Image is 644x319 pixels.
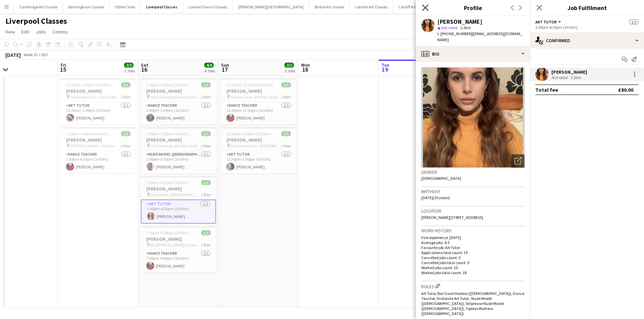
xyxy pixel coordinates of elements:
[141,137,216,143] h3: [PERSON_NAME]
[285,68,295,73] div: 2 Jobs
[151,143,201,148] span: Life Drawing - Arts Bar Studio 4
[19,27,32,36] a: Edit
[221,102,296,125] app-card-role: Dance Teacher1/111:00am-12:30pm (1h30m)[PERSON_NAME]
[421,235,525,240] p: First experience: [DATE]
[151,242,201,247] span: Ru [PERSON_NAME] Lip Sync Battle - Arts Bar Studio 1
[535,86,558,93] div: Total fee
[146,131,189,136] span: 2:00pm-3:30pm (1h30m)
[437,31,472,36] span: t. [PHONE_NUMBER]
[204,63,214,68] span: 4/4
[141,176,216,224] app-job-card: 3:00pm-4:30pm (1h30m)1/1[PERSON_NAME] Dickorate - [GEOGRAPHIC_DATA] - [GEOGRAPHIC_DATA]1 RoleArt ...
[66,82,111,87] span: 11:30am-1:00pm (1h30m)
[381,62,389,68] span: Tue
[416,3,530,12] h3: Profile
[22,52,39,57] span: Week 33
[124,63,133,68] span: 2/2
[66,131,108,136] span: 2:30pm-4:00pm (1h30m)
[459,25,472,30] span: 2.5km
[61,127,136,173] app-job-card: 2:30pm-4:00pm (1h30m)1/1[PERSON_NAME] [PERSON_NAME] - Arts bar1 RoleDance Teacher1/12:30pm-4:00pm...
[551,69,587,75] div: [PERSON_NAME]
[530,3,644,12] h3: Job Fulfilment
[141,186,216,192] h3: [PERSON_NAME]
[233,0,309,13] button: [PERSON_NAME][GEOGRAPHIC_DATA]
[629,19,639,24] span: 1/1
[121,94,130,99] span: 1 Role
[421,188,525,194] h3: Birthday
[201,82,211,87] span: 1/1
[146,230,189,235] span: 7:30pm-9:00pm (1h30m)
[535,19,557,24] span: Art Tutor
[70,143,115,148] span: [PERSON_NAME] - Arts bar
[301,62,310,68] span: Mon
[141,250,216,272] app-card-role: Dance Teacher1/17:30pm-9:00pm (1h30m)[PERSON_NAME]
[121,143,130,148] span: 1 Role
[53,29,68,35] span: Comms
[121,82,130,87] span: 1/1
[141,236,216,242] h3: [PERSON_NAME]
[201,94,211,99] span: 1 Role
[141,62,148,68] span: Sat
[221,88,296,94] h3: [PERSON_NAME]
[421,245,525,250] p: Favourite job: Art Tutor
[61,62,66,68] span: Fri
[281,131,291,136] span: 1/1
[42,52,48,57] div: BST
[421,215,483,220] span: [PERSON_NAME][STREET_ADDRESS]
[201,131,211,136] span: 1/1
[421,255,525,260] p: Cancelled jobs count: 0
[421,250,525,255] p: Applications total count: 19
[226,82,273,87] span: 11:00am-12:30pm (1h30m)
[416,46,530,62] div: Bio
[309,0,350,13] button: Bristol Art classes
[281,82,291,87] span: 1/1
[141,127,216,173] app-job-card: 2:00pm-3:30pm (1h30m)1/1[PERSON_NAME] Life Drawing - Arts Bar Studio 41 RoleNude Model ([DEMOGRAP...
[146,180,189,185] span: 3:00pm-4:30pm (1h30m)
[151,94,201,99] span: Dirty Dancing Dance Class - Arts Bar Studio 3
[221,78,296,125] app-job-card: 11:00am-12:30pm (1h30m)1/1[PERSON_NAME] Dance Class - Arts Bar Studio 51 RoleDance Teacher1/111:0...
[421,283,525,290] h3: Roles
[201,143,211,148] span: 1 Role
[3,27,17,36] a: View
[569,75,582,80] div: 2.5km
[5,52,21,58] div: [DATE]
[441,25,458,30] span: Not rated
[618,86,633,93] div: £80.00
[61,78,136,125] app-job-card: 11:30am-1:00pm (1h30m)1/1[PERSON_NAME] Dickorate Class - [GEOGRAPHIC_DATA] - [GEOGRAPHIC_DATA]1 R...
[201,192,211,197] span: 1 Role
[60,66,66,73] span: 15
[421,208,525,214] h3: Location
[141,88,216,94] h3: [PERSON_NAME]
[141,0,183,13] button: Liverpool Classes
[530,32,644,49] div: Confirmed
[141,200,216,224] app-card-role: Art Tutor1/13:00pm-4:30pm (1h30m)[PERSON_NAME]
[421,260,525,265] p: Cancelled jobs total count: 0
[61,151,136,173] app-card-role: Dance Teacher1/12:30pm-4:00pm (1h30m)[PERSON_NAME]
[151,192,201,197] span: Dickorate - [GEOGRAPHIC_DATA] - [GEOGRAPHIC_DATA]
[21,29,29,35] span: Edit
[421,291,524,316] span: Art Tutor, Bar Crawl Hostess ([DEMOGRAPHIC_DATA]), Dance Teacher, Dickorate Art Tutor , Nude Mode...
[110,0,141,13] button: Other Cities
[350,0,393,13] button: London Art Classes
[141,226,216,272] div: 7:30pm-9:00pm (1h30m)1/1[PERSON_NAME] Ru [PERSON_NAME] Lip Sync Battle - Arts Bar Studio 11 RoleD...
[300,66,310,73] span: 18
[146,82,189,87] span: 2:00pm-3:30pm (1h30m)
[281,94,291,99] span: 1 Role
[535,19,562,24] button: Art Tutor
[231,143,281,148] span: Dickorate Class - [GEOGRAPHIC_DATA] - [GEOGRAPHIC_DATA]
[140,66,148,73] span: 16
[220,66,229,73] span: 17
[421,67,525,168] img: Crew avatar or photo
[141,78,216,125] app-job-card: 2:00pm-3:30pm (1h30m)1/1[PERSON_NAME] Dirty Dancing Dance Class - Arts Bar Studio 31 RoleDance Te...
[284,63,294,68] span: 2/2
[61,102,136,125] app-card-role: Art Tutor1/111:30am-1:00pm (1h30m)[PERSON_NAME]
[437,31,522,42] span: | [EMAIL_ADDRESS][DOMAIN_NAME]
[421,195,450,200] span: [DATE] (30 years)
[124,68,135,73] div: 2 Jobs
[380,66,389,73] span: 19
[201,180,211,185] span: 1/1
[221,127,296,173] app-job-card: 12:30pm-2:00pm (1h30m)1/1[PERSON_NAME] Dickorate Class - [GEOGRAPHIC_DATA] - [GEOGRAPHIC_DATA]1 R...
